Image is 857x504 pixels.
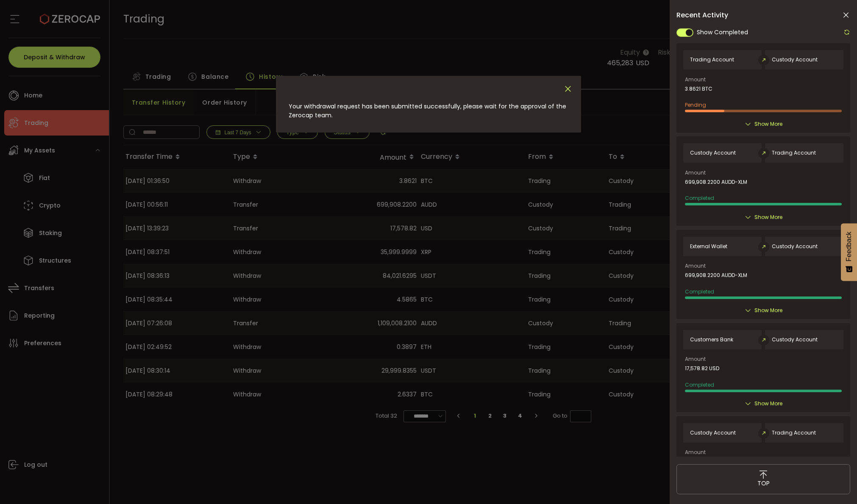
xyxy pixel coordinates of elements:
span: Amount [685,450,706,455]
span: Amount [685,263,706,269]
span: 699,908.2200 AUDD-XLM [685,272,747,278]
button: Feedback - Show survey [841,223,857,281]
span: Amount [685,170,706,175]
span: Custody Account [772,244,818,249]
span: Trading Account [690,57,734,63]
span: Custody Account [690,150,736,156]
span: Your withdrawal request has been submitted successfully, please wait for the approval of the Zero... [289,102,566,119]
span: Completed [685,288,714,295]
span: 3.8621 BTC [685,86,712,92]
span: Show More [754,120,782,128]
div: dialog [276,76,581,133]
span: Recent Activity [676,12,728,19]
span: Customers Bank [690,337,733,343]
span: Show More [754,306,782,315]
span: Pending [685,101,706,108]
span: Trading Account [772,430,816,436]
span: 17,578.82 USD [685,366,719,371]
span: Custody Account [690,430,736,436]
span: Custody Account [772,337,818,343]
span: Show Completed [697,28,748,37]
span: Amount [685,77,706,82]
span: 699,908.2200 AUDD-XLM [685,179,747,185]
iframe: Chat Widget [815,463,857,504]
span: TOP [757,479,770,488]
span: Trading Account [772,150,816,156]
span: Show More [754,399,782,408]
span: Completed [685,381,714,388]
span: Show More [754,213,782,222]
span: Amount [685,357,706,362]
span: External Wallet [690,244,727,249]
button: Close [563,84,573,94]
span: Completed [685,194,714,202]
span: Custody Account [772,57,818,63]
span: Feedback [845,232,853,261]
